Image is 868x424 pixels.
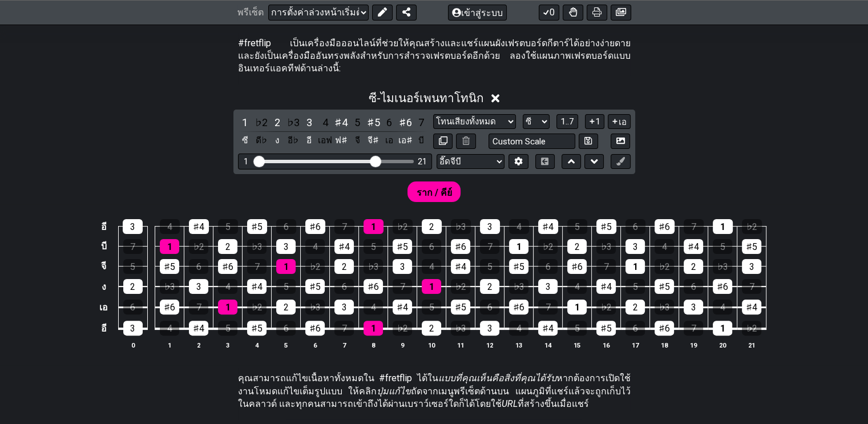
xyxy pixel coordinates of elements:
font: ♯5 [600,221,612,232]
font: 5 [354,116,360,128]
font: 6 [633,323,638,334]
font: 16 [603,342,609,349]
button: เลื่อนขึ้น [562,154,581,169]
button: เอ [608,114,630,130]
div: สลับระดับสเกล [318,115,333,130]
font: 11 [457,342,464,349]
div: 21 [418,157,427,167]
font: ♯6 [309,323,321,334]
font: จี [101,261,106,272]
font: ♯4 [455,261,466,272]
font: ♯4 [338,241,350,252]
button: สร้างภาพ [611,134,630,149]
font: 3 [487,221,492,232]
font: ดี♭ [255,135,267,146]
font: ♭2 [310,261,321,272]
font: 6 [546,261,551,272]
font: ♭2 [397,323,408,334]
font: 5 [633,281,638,292]
font: ♭2 [601,302,612,313]
font: ♯5 [164,261,175,272]
div: สลับคลาสระดับเสียง [286,133,301,148]
font: 0 [131,342,135,349]
font: เอ [385,135,393,146]
button: แก้ไขการปรับแต่ง [508,154,528,169]
font: 8 [372,342,375,349]
font: เอฟ [318,135,332,146]
font: 3 [342,302,347,313]
font: ♯5 [746,241,757,252]
font: ที่สร้างขึ้นเมื่อแชร์ [518,398,589,409]
font: 5 [225,323,231,334]
select: พรีเซ็ต [268,5,369,21]
font: 1 [168,342,171,349]
font: 3 [130,323,135,334]
font: จี [354,135,360,146]
font: 6 [130,302,135,313]
font: 7 [749,281,754,292]
font: 3 [691,302,696,313]
font: ♭2 [543,241,554,252]
button: เข้าสู่ระบบ [448,5,507,21]
div: สลับระดับสเกล [350,115,365,130]
font: แบบที่คุณเห็นคือสิ่งที่คุณได้รับ [438,373,556,383]
font: ♯4 [193,323,204,334]
font: บี [418,135,424,146]
font: 1 [720,323,725,334]
font: 7 [691,221,696,232]
font: 5 [487,261,492,272]
font: เอ♯ [398,135,413,146]
font: ปุ่มแก้ไข [377,386,411,397]
font: ♯6 [368,281,379,292]
font: 2 [342,261,347,272]
font: 4 [167,221,172,232]
font: 7 [342,323,347,334]
div: สลับระดับสเกล [382,115,397,130]
font: ♯6 [659,323,670,334]
font: 4 [322,116,328,128]
font: 1 [575,302,580,313]
font: อี♭ [288,135,298,146]
font: 2 [633,302,638,313]
button: แชร์พรีเซ็ต [396,5,417,21]
font: ♯6 [513,302,524,313]
font: 6 [313,342,317,349]
font: 3 [226,342,229,349]
font: ♯6 [222,261,233,272]
font: ♯5 [251,323,263,334]
font: 1..7 [560,116,574,127]
font: 3 [546,281,551,292]
font: คุณสามารถแก้ไขเนื้อหาทั้งหมดใน #fretflip ได้ใน [238,373,438,383]
font: ♯4 [251,281,263,292]
font: 2 [225,241,231,252]
font: 7 [255,261,260,272]
font: ♯6 [309,221,321,232]
font: 14 [544,342,551,349]
font: 15 [574,342,580,349]
font: ง [275,135,280,146]
font: 2 [429,323,434,334]
span: เปิดใช้งานโหมดแก้ไขเต็มรูปแบบก่อนเพื่อแก้ไข [417,184,452,201]
font: ♯4 [193,221,204,232]
font: 2 [429,221,434,232]
font: 7 [342,342,346,349]
font: ♯6 [571,261,583,272]
font: 3 [130,221,135,232]
font: เอ [619,117,627,127]
font: ♭3 [659,302,670,313]
font: 5 [284,281,289,292]
font: หากต้องการเปิดใช้งานโหมดแก้ไขเต็มรูปแบบ ให้คลิก [238,373,631,396]
font: 4 [255,342,259,349]
font: ♯6 [455,241,466,252]
select: โทนิค/ราก [523,114,550,130]
font: ♯4 [334,116,348,128]
font: 7 [400,281,405,292]
font: ถัดจากเมนูพรีเซ็ตด้านบน แผนภูมิที่แชร์แล้วจะถูกเก็บไว้ในคลาวด์ และทุกคนสามารถเข้าถึงได้ผ่านเบราว์... [238,386,631,409]
font: จี♯ [368,135,379,146]
font: 18 [661,342,668,349]
font: ง [102,281,106,292]
button: เลื่อนลง [584,154,604,169]
font: 6 [284,323,289,334]
font: 3 [196,281,201,292]
div: สลับระดับสเกล [302,115,317,130]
